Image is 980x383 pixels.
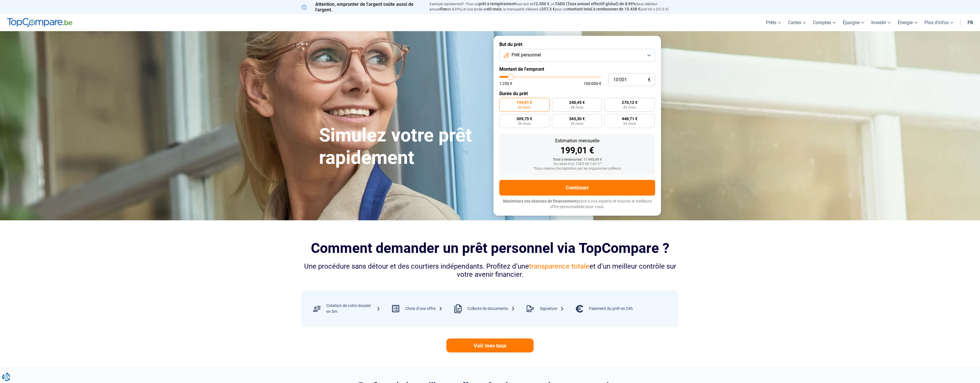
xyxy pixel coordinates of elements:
span: 257,3 € [541,7,555,11]
p: Attention, emprunter de l'argent coûte aussi de l'argent. [302,1,423,13]
p: Exemple représentatif : Pour un tous but de , un (taux débiteur annuel de 8,99%) et une durée de ... [430,1,678,12]
span: Maximisez vos chances de financement [503,199,577,203]
a: Comptes [809,14,839,31]
h2: Comment demander un prêt personnel via TopCompare ? [302,240,678,256]
span: TAEG (Taux annuel effectif global) de 8,99% [555,1,636,6]
a: Cartes [785,14,809,31]
span: fixe [440,7,447,11]
span: 199,01 € [516,100,532,104]
button: Continuer [499,180,655,196]
a: Prêts [762,14,785,31]
label: Montant de l'emprunt [499,66,655,72]
div: *Sous réserve d'acceptation par les organismes prêteurs [504,167,651,171]
span: 240,45 € [569,100,585,104]
span: 48 mois [571,106,583,109]
div: Signature [540,306,564,312]
span: 60 mois [487,7,502,11]
a: Plus d'infos [921,14,957,31]
div: Total à rembourser: 11 940,60 € [504,158,651,162]
img: TopCompare [7,18,72,27]
span: 60 mois [518,106,531,109]
span: 24 mois [623,122,636,125]
span: prêt à tempérament [479,1,516,6]
span: 42 mois [623,106,636,109]
h1: Simulez votre prêt rapidement [319,124,487,169]
div: Création de votre dossier en 5m [326,303,380,314]
span: transparence totale [529,262,589,270]
span: 12.500 € [533,1,549,6]
div: Paiement du prêt en 24h [589,306,633,312]
a: fr [964,14,977,31]
a: Investir [868,14,894,31]
label: But du prêt [499,42,655,47]
span: € [648,77,651,82]
a: Énergie [894,14,921,31]
button: Prêt personnel [499,49,655,62]
p: grâce à nos experts et trouvez la meilleure offre personnalisée pour vous. [499,198,655,210]
span: 30 mois [571,122,583,125]
div: Choix d’une offre [405,306,443,312]
a: Voir mes taux [446,338,534,352]
span: Prêt personnel [512,52,541,58]
span: 36 mois [518,122,531,125]
span: 270,12 € [622,100,637,104]
span: 448,71 € [622,117,637,121]
div: Sur base d'un TAEG de 7,45 %* [504,162,651,166]
a: Épargne [839,14,868,31]
div: 199,01 € [504,146,651,155]
div: Une procédure sans détour et des courtiers indépendants. Profitez d’une et d’un meilleur contrôle... [302,262,678,279]
span: 365,30 € [569,117,585,121]
div: Collecte de documents [467,306,515,312]
span: 309,75 € [516,117,532,121]
span: 1 250 € [499,81,512,86]
span: montant total à rembourser de 15.438 € [567,7,640,11]
label: Durée du prêt [499,91,655,96]
div: Estimation mensuelle [504,139,651,143]
span: 100 000 € [584,81,601,86]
